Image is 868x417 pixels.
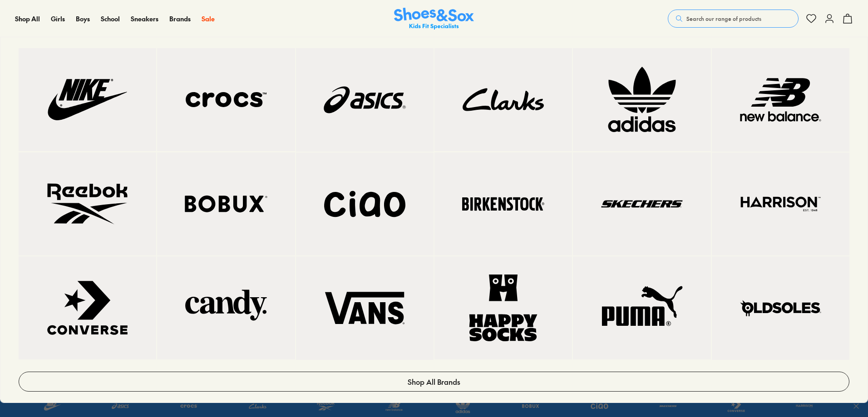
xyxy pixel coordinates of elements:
a: Shop All [15,14,40,24]
a: Shoes & Sox [394,8,474,30]
button: Open gorgias live chat [5,3,32,30]
a: Brands [169,14,191,24]
span: Sneakers [131,14,158,23]
a: Shop All Brands [19,372,849,392]
span: Girls [51,14,65,23]
a: Girls [51,14,65,24]
button: Search our range of products [668,10,799,28]
span: Sale [202,14,215,23]
a: Boys [76,14,90,24]
a: Sale [202,14,215,24]
span: Boys [76,14,90,23]
span: Shop All [15,14,40,23]
img: SNS_Logo_Responsive.svg [394,8,474,30]
span: Search our range of products [686,15,761,23]
span: Shop All Brands [408,376,460,387]
a: Sneakers [131,14,158,24]
a: School [101,14,120,24]
span: Brands [169,14,191,23]
span: School [101,14,120,23]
